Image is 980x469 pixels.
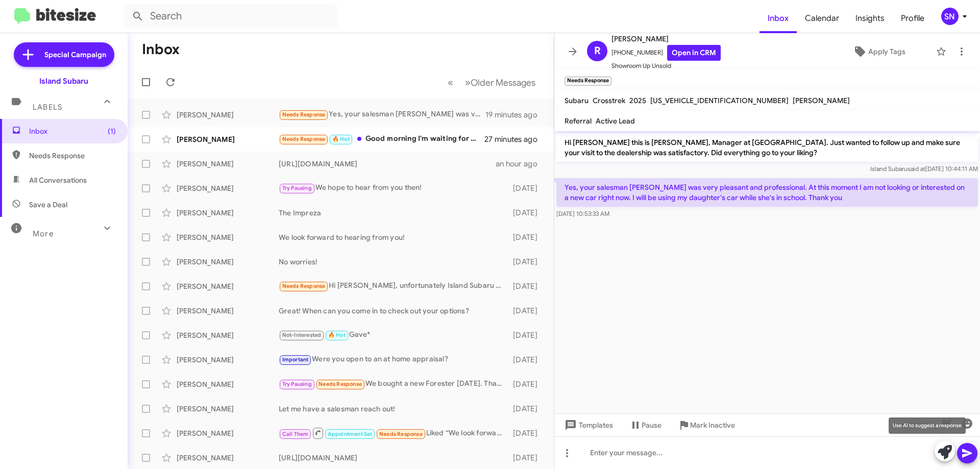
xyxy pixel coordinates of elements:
span: Try Pausing [282,185,312,191]
span: Important [282,356,309,363]
div: [PERSON_NAME] [177,404,279,414]
div: [DATE] [508,379,546,389]
a: Calendar [797,4,847,33]
a: Inbox [759,4,797,33]
span: said at [908,165,925,172]
span: Templates [562,416,613,434]
div: [DATE] [508,453,546,463]
nav: Page navigation example [442,72,542,93]
div: [PERSON_NAME] [177,453,279,463]
div: [URL][DOMAIN_NAME] [279,159,496,169]
div: We bought a new Forester [DATE]. Thanks [279,378,508,390]
div: [PERSON_NAME] [177,355,279,365]
span: [PERSON_NAME] [611,33,721,45]
span: Needs Response [318,381,362,387]
span: Island Subaru [DATE] 10:44:11 AM [870,165,978,172]
span: 🔥 Hot [328,332,346,338]
span: Subaru [565,96,589,105]
div: [DATE] [508,404,546,414]
h1: Inbox [142,41,180,58]
span: Referral [565,116,592,126]
div: 19 minutes ago [485,110,546,120]
div: [PERSON_NAME] [177,257,279,267]
p: Hi [PERSON_NAME] this is [PERSON_NAME], Manager at [GEOGRAPHIC_DATA]. Just wanted to follow up an... [556,133,978,162]
div: SN [941,8,959,25]
div: Let me have a salesman reach out! [279,404,508,414]
span: Mark Inactive [690,416,735,434]
div: Island Subaru [39,76,88,86]
div: [PERSON_NAME] [177,183,279,193]
div: [DATE] [508,306,546,316]
a: Open in CRM [667,45,721,61]
span: Insights [847,4,893,33]
div: [PERSON_NAME] [177,379,279,389]
div: Were you open to an at home appraisal? [279,354,508,365]
div: [PERSON_NAME] [177,330,279,340]
span: [PERSON_NAME] [793,96,850,105]
div: Gave* [279,329,508,341]
small: Needs Response [565,77,611,86]
div: Great! When can you come in to check out your options? [279,306,508,316]
button: Mark Inactive [670,416,743,434]
span: All Conversations [29,175,87,185]
div: Liked “We look forward to hearing from you!” [279,427,508,439]
span: Needs Response [282,283,326,289]
span: Save a Deal [29,200,67,210]
div: 27 minutes ago [484,134,546,144]
span: Crosstrek [593,96,625,105]
input: Search [124,4,338,29]
span: » [465,76,471,89]
span: More [33,229,54,238]
span: Appointment Set [328,431,373,437]
span: 2025 [629,96,646,105]
div: We hope to hear from you then! [279,182,508,194]
span: Active Lead [596,116,635,126]
div: Yes, your salesman [PERSON_NAME] was very pleasant and professional. At this moment I am not look... [279,109,485,120]
span: Special Campaign [44,50,106,60]
span: Apply Tags [868,42,905,61]
div: We look forward to hearing from you! [279,232,508,242]
span: [US_VEHICLE_IDENTIFICATION_NUMBER] [650,96,789,105]
button: Next [459,72,542,93]
div: [DATE] [508,281,546,291]
span: Pause [642,416,661,434]
div: Use AI to suggest a response [889,417,966,434]
span: Labels [33,103,62,112]
div: [DATE] [508,183,546,193]
div: [DATE] [508,330,546,340]
div: [PERSON_NAME] [177,110,279,120]
span: « [448,76,453,89]
p: Yes, your salesman [PERSON_NAME] was very pleasant and professional. At this moment I am not look... [556,178,978,207]
div: The Impreza [279,208,508,218]
span: Needs Response [282,111,326,118]
span: Needs Response [282,136,326,142]
span: Call Them [282,431,309,437]
span: (1) [108,126,116,136]
button: Apply Tags [826,42,931,61]
div: [DATE] [508,257,546,267]
div: an hour ago [496,159,546,169]
div: [PERSON_NAME] [177,281,279,291]
span: Not-Interested [282,332,322,338]
span: 🔥 Hot [332,136,350,142]
div: [DATE] [508,428,546,438]
div: [DATE] [508,355,546,365]
span: Needs Response [379,431,423,437]
div: [PERSON_NAME] [177,306,279,316]
a: Profile [893,4,933,33]
div: [URL][DOMAIN_NAME] [279,453,508,463]
div: [PERSON_NAME] [177,208,279,218]
span: [PHONE_NUMBER] [611,45,721,61]
div: No worries! [279,257,508,267]
div: [DATE] [508,232,546,242]
div: [DATE] [508,208,546,218]
button: SN [933,8,969,25]
a: Special Campaign [14,42,114,67]
div: [PERSON_NAME] [177,428,279,438]
span: [DATE] 10:53:33 AM [556,210,609,217]
div: Good morning I'm waiting for the scanner report to move forward for the 2017 Ford [279,133,484,145]
span: Older Messages [471,77,535,88]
